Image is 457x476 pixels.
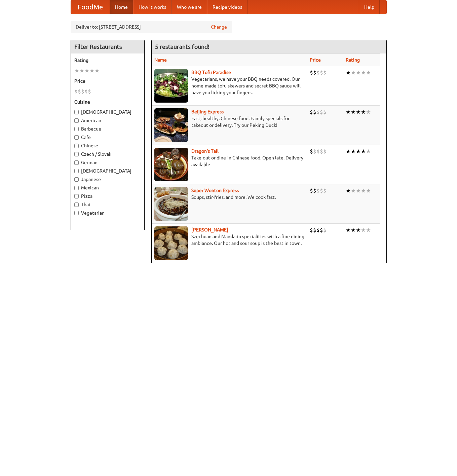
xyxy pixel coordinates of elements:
[316,148,320,155] li: $
[154,233,305,247] p: Szechuan and Mandarin specialities with a fine dining ambiance. Our hot and sour soup is the best...
[191,188,239,193] a: Super Wonton Express
[323,148,327,155] li: $
[191,109,224,114] a: Beijing Express
[320,69,323,76] li: $
[313,148,316,155] li: $
[366,187,371,194] li: ★
[74,203,79,207] input: Thai
[191,70,231,75] a: BBQ Tofu Paradise
[74,186,79,190] input: Mexican
[323,187,327,194] li: $
[74,134,141,141] label: Cafe
[110,0,133,14] a: Home
[172,0,207,14] a: Who we are
[316,108,320,116] li: $
[346,69,351,76] li: ★
[207,0,247,14] a: Recipe videos
[361,226,366,234] li: ★
[74,118,79,123] input: American
[359,0,380,14] a: Help
[155,43,210,50] ng-pluralize: 5 restaurants found!
[361,148,366,155] li: ★
[320,108,323,116] li: $
[79,67,84,74] li: ★
[351,69,356,76] li: ★
[366,226,371,234] li: ★
[356,187,361,194] li: ★
[366,108,371,116] li: ★
[74,184,141,191] label: Mexican
[74,78,141,84] h5: Price
[310,148,313,155] li: $
[74,88,78,95] li: $
[310,226,313,234] li: $
[74,210,141,216] label: Vegetarian
[154,154,305,168] p: Take-out or dine-in Chinese food. Open late. Delivery available
[154,76,305,96] p: Vegetarians, we have your BBQ needs covered. Our home-made tofu skewers and secret BBQ sauce will...
[74,117,141,124] label: American
[154,194,305,200] p: Soups, stir-fries, and more. We cook fast.
[313,108,316,116] li: $
[316,69,320,76] li: $
[94,67,100,74] li: ★
[89,67,94,74] li: ★
[74,160,79,165] input: German
[346,148,351,155] li: ★
[74,67,79,74] li: ★
[74,168,141,174] label: [DEMOGRAPHIC_DATA]
[356,69,361,76] li: ★
[74,169,79,173] input: [DEMOGRAPHIC_DATA]
[346,57,360,63] a: Rating
[74,193,141,199] label: Pizza
[74,211,79,215] input: Vegetarian
[191,227,228,232] a: [PERSON_NAME]
[351,148,356,155] li: ★
[74,125,141,132] label: Barbecue
[346,226,351,234] li: ★
[316,187,320,194] li: $
[323,226,327,234] li: $
[320,187,323,194] li: $
[154,69,188,103] img: tofuparadise.jpg
[74,57,141,64] h5: Rating
[74,201,141,208] label: Thai
[74,151,141,157] label: Czech / Slovak
[351,108,356,116] li: ★
[74,99,141,105] h5: Cuisine
[313,226,316,234] li: $
[133,0,172,14] a: How it works
[71,40,144,53] h4: Filter Restaurants
[320,148,323,155] li: $
[351,226,356,234] li: ★
[84,88,88,95] li: $
[320,226,323,234] li: $
[361,108,366,116] li: ★
[191,148,219,154] a: Dragon's Tail
[74,142,141,149] label: Chinese
[74,194,79,198] input: Pizza
[84,67,89,74] li: ★
[366,69,371,76] li: ★
[310,69,313,76] li: $
[154,57,167,63] a: Name
[74,144,79,148] input: Chinese
[74,177,79,182] input: Japanese
[313,69,316,76] li: $
[74,127,79,131] input: Barbecue
[154,115,305,129] p: Fast, healthy, Chinese food. Family specials for takeout or delivery. Try our Peking Duck!
[356,148,361,155] li: ★
[356,108,361,116] li: ★
[74,135,79,140] input: Cafe
[154,187,188,221] img: superwonton.jpg
[71,0,110,14] a: FoodMe
[71,21,232,33] div: Deliver to: [STREET_ADDRESS]
[310,108,313,116] li: $
[74,109,141,115] label: [DEMOGRAPHIC_DATA]
[346,108,351,116] li: ★
[78,88,81,95] li: $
